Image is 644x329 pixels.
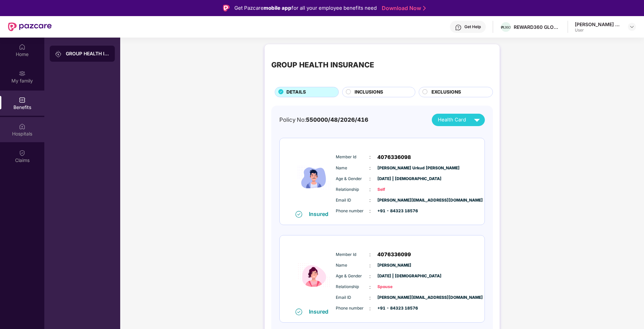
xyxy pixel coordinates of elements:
span: Health Card [438,116,466,124]
span: 4076336098 [377,153,411,161]
span: 4076336099 [377,251,411,259]
span: Name [336,165,369,171]
img: Logo [223,5,230,11]
img: svg+xml;base64,PHN2ZyBpZD0iSGVscC0zMngzMiIgeG1sbnM9Imh0dHA6Ly93d3cudzMub3JnLzIwMDAvc3ZnIiB3aWR0aD... [455,24,462,31]
img: svg+xml;base64,PHN2ZyB4bWxucz0iaHR0cDovL3d3dy53My5vcmcvMjAwMC9zdmciIHZpZXdCb3g9IjAgMCAyNCAyNCIgd2... [471,114,483,126]
img: icon [294,145,334,211]
span: EXCLUSIONS [431,89,461,96]
div: Get Help [464,24,481,30]
img: svg+xml;base64,PHN2ZyBpZD0iQ2xhaW0iIHhtbG5zPSJodHRwOi8vd3d3LnczLm9yZy8yMDAwL3N2ZyIgd2lkdGg9IjIwIi... [19,150,26,156]
span: DETAILS [286,89,306,96]
span: [DATE] | [DEMOGRAPHIC_DATA] [377,176,411,182]
span: [PERSON_NAME][EMAIL_ADDRESS][DOMAIN_NAME] [377,197,411,204]
span: : [369,273,371,280]
img: svg+xml;base64,PHN2ZyBpZD0iQmVuZWZpdHMiIHhtbG5zPSJodHRwOi8vd3d3LnczLm9yZy8yMDAwL3N2ZyIgd2lkdGg9Ij... [19,97,26,103]
span: Self [377,186,411,193]
span: : [369,164,371,172]
div: Get Pazcare for all your employee benefits need [234,4,377,12]
div: Policy No: [279,115,368,124]
span: Age & Gender [336,176,369,182]
span: : [369,197,371,204]
span: Relationship [336,284,369,290]
span: : [369,186,371,193]
span: Spouse [377,284,411,290]
span: Name [336,262,369,269]
span: : [369,207,371,215]
img: svg+xml;base64,PHN2ZyBpZD0iSG9zcGl0YWxzIiB4bWxucz0iaHR0cDovL3d3dy53My5vcmcvMjAwMC9zdmciIHdpZHRoPS... [19,123,26,130]
img: svg+xml;base64,PHN2ZyBpZD0iRHJvcGRvd24tMzJ4MzIiIHhtbG5zPSJodHRwOi8vd3d3LnczLm9yZy8yMDAwL3N2ZyIgd2... [629,24,635,30]
span: : [369,153,371,161]
a: Download Now [382,5,424,12]
div: Insured [309,308,332,315]
span: : [369,283,371,291]
span: [DATE] | [DEMOGRAPHIC_DATA] [377,273,411,279]
span: Relationship [336,186,369,193]
img: svg+xml;base64,PHN2ZyB4bWxucz0iaHR0cDovL3d3dy53My5vcmcvMjAwMC9zdmciIHdpZHRoPSIxNiIgaGVpZ2h0PSIxNi... [295,309,302,315]
button: Health Card [432,114,485,126]
span: Email ID [336,294,369,301]
span: : [369,262,371,269]
span: INCLUSIONS [355,89,383,96]
span: [PERSON_NAME] Urkud [PERSON_NAME] [377,165,411,171]
span: : [369,175,371,182]
span: : [369,294,371,301]
img: svg+xml;base64,PHN2ZyB3aWR0aD0iMjAiIGhlaWdodD0iMjAiIHZpZXdCb3g9IjAgMCAyMCAyMCIgZmlsbD0ibm9uZSIgeG... [55,51,62,57]
img: R360%20LOGO.png [501,26,511,29]
span: Phone number [336,208,369,214]
span: Age & Gender [336,273,369,279]
div: Insured [309,211,332,217]
img: New Pazcare Logo [8,22,52,31]
img: svg+xml;base64,PHN2ZyB4bWxucz0iaHR0cDovL3d3dy53My5vcmcvMjAwMC9zdmciIHdpZHRoPSIxNiIgaGVpZ2h0PSIxNi... [295,211,302,218]
strong: mobile app [264,5,291,11]
img: svg+xml;base64,PHN2ZyBpZD0iSG9tZSIgeG1sbnM9Imh0dHA6Ly93d3cudzMub3JnLzIwMDAvc3ZnIiB3aWR0aD0iMjAiIG... [19,44,26,50]
div: [PERSON_NAME] Urkud [PERSON_NAME] [575,21,622,28]
div: GROUP HEALTH INSURANCE [271,59,374,70]
span: Member Id [336,252,369,258]
div: User [575,28,622,33]
span: Phone number [336,305,369,312]
span: +91 - 84323 18576 [377,305,411,312]
span: Email ID [336,197,369,204]
img: icon [294,242,334,308]
img: svg+xml;base64,PHN2ZyB3aWR0aD0iMjAiIGhlaWdodD0iMjAiIHZpZXdCb3g9IjAgMCAyMCAyMCIgZmlsbD0ibm9uZSIgeG... [19,70,26,77]
div: GROUP HEALTH INSURANCE [66,50,109,57]
span: +91 - 84323 18576 [377,208,411,214]
img: Stroke [423,5,426,12]
span: : [369,251,371,258]
span: 550000/48/2026/416 [306,116,368,123]
span: Member Id [336,154,369,160]
span: : [369,305,371,312]
span: [PERSON_NAME] [377,262,411,269]
span: [PERSON_NAME][EMAIL_ADDRESS][DOMAIN_NAME] [377,294,411,301]
div: REWARD360 GLOBAL SERVICES PRIVATE LIMITED [514,24,561,30]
